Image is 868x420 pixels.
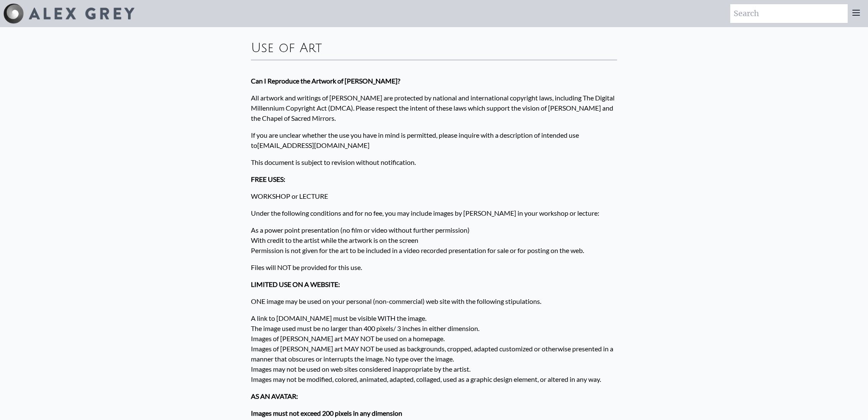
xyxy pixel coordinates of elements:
[251,392,298,400] strong: AS AN AVATAR:
[251,205,617,222] p: Under the following conditions and for no fee, you may include images by [PERSON_NAME] in your wo...
[251,280,340,288] strong: LIMITED USE ON A WEBSITE:
[730,4,848,23] input: Search
[251,259,617,276] p: Files will NOT be provided for this use.
[251,222,617,259] p: As a power point presentation (no film or video without further permission) With credit to the ar...
[251,188,617,205] p: WORKSHOP or LECTURE
[251,89,617,127] p: All artwork and writings of [PERSON_NAME] are protected by national and international copyright l...
[251,127,617,154] p: If you are unclear whether the use you have in mind is permitted, please inquire with a descripti...
[251,175,285,183] strong: FREE USES:
[251,154,617,171] p: This document is subject to revision without notification.
[251,77,400,85] strong: Can I Reproduce the Artwork of [PERSON_NAME]?
[251,293,617,310] p: ONE image may be used on your personal (non-commercial) web site with the following stipulations.
[251,409,402,417] strong: Images must not exceed 200 pixels in any dimension
[251,34,617,59] div: Use of Art
[251,310,617,388] p: A link to [DOMAIN_NAME] must be visible WITH the image. The image used must be no larger than 400...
